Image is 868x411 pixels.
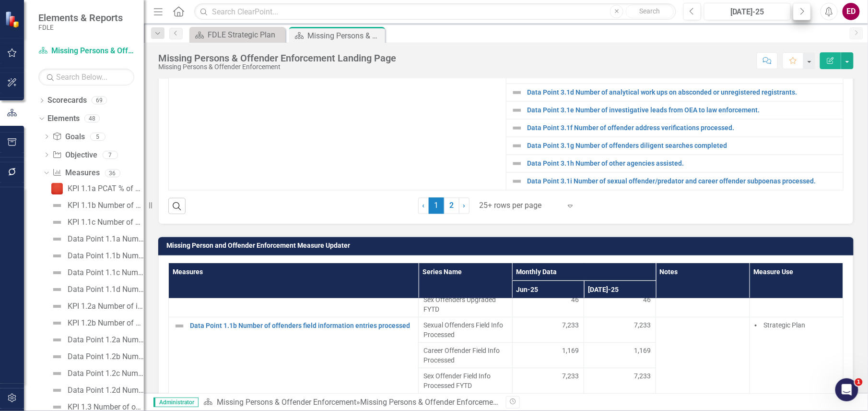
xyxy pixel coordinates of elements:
td: Double-Click to Edit [512,342,584,368]
span: Search [640,7,660,15]
a: Data Point 1.1a Number of existing sexual offenders upgraded to sexual predators [49,231,144,247]
a: Objective [52,150,97,161]
span: Administrator [153,398,199,407]
a: Data Point 1.2a Number of phone calls received [49,332,144,348]
span: 1 [855,378,863,386]
small: FDLE [38,24,123,31]
a: Data Point 1.1d Number of sexual offender/predator addresses corrected that were incorrectly mapp... [49,282,144,297]
img: Not Defined [511,176,523,187]
img: Not Defined [51,368,63,379]
img: Reviewing for Improvement [51,183,63,194]
a: Data Point 1.2d Number of public records requests processed for the sexual offender/predator and ... [49,383,144,398]
a: FDLE Strategic Plan [192,29,283,41]
div: 5 [90,133,106,141]
td: Double-Click to Edit Right Click for Context Menu [506,172,844,190]
td: Double-Click to Edit Right Click for Context Menu [506,84,844,101]
td: Double-Click to Edit Right Click for Context Menu [506,155,844,172]
img: Not Defined [51,385,63,396]
img: Not Defined [51,250,63,262]
span: Sex Offender Field Info Processed FYTD [423,371,507,390]
span: 46 [643,295,651,304]
td: Double-Click to Edit Right Click for Context Menu [506,137,844,155]
div: KPI 1.1b Number of new sexual offenders and predators added to the Sexual Offender/Predator Publi... [68,201,144,210]
a: Data Point 3.1f Number of offender address verifications processed. [528,124,839,132]
button: Search [626,5,674,18]
img: Not Defined [511,105,523,116]
div: Data Point 1.2b Number of emails processed [68,352,144,361]
div: Data Point 1.2c Number of letters processed for the sexual offender/predator registry. [68,369,144,378]
div: KPI 1.1a PCAT % of cases new/closed [68,184,144,193]
img: Not Defined [511,122,523,134]
div: » [203,397,499,408]
div: Data Point 1.1d Number of sexual offender/predator addresses corrected that were incorrectly mapp... [68,285,144,294]
td: Double-Click to Edit [584,342,656,368]
img: Not Defined [511,87,523,98]
div: Data Point 1.1c Number of travel notifications sent for sexual offenders and predators leaving [U... [68,268,144,277]
a: KPI 1.1c Number of new career offenders added to the Career Offender website [49,215,144,230]
a: 2 [444,198,459,214]
span: 7,233 [634,371,651,381]
a: KPI 1.1b Number of new sexual offenders and predators added to the Sexual Offender/Predator Publi... [49,198,144,213]
div: Data Point 1.1b Number of offenders field information entries processed [68,252,144,260]
img: Not Defined [51,334,63,346]
span: Career Offender Field Info Processed [423,346,507,365]
td: Double-Click to Edit [419,317,512,342]
td: Double-Click to Edit Right Click for Context Menu [506,119,844,137]
span: › [463,201,466,210]
span: 7,233 [562,320,579,330]
div: 36 [105,169,120,177]
div: Missing Persons & Offender Enforcement Landing Page [158,53,396,63]
a: Data Point 1.1b Number of offenders field information entries processed [190,322,413,329]
h3: Missing Person and Offender Enforcement Measure Updater [166,242,849,249]
img: ClearPoint Strategy [5,11,22,27]
img: Not Defined [51,284,63,295]
div: Missing Persons & Offender Enforcement Landing Page [360,398,549,407]
div: 48 [84,115,100,123]
input: Search Below... [38,69,134,85]
a: Data Point 3.1e Number of investigative leads from OEA to law enforcement. [528,107,839,114]
img: Not Defined [51,301,63,312]
div: KPI 1.2a Number of in-person trainings held for a minimum .5 training hours regarding sexual offe... [68,302,144,311]
span: 1,169 [562,346,579,355]
span: Strategic Plan [764,321,806,329]
div: Missing Persons & Offender Enforcement Landing Page [307,30,383,42]
td: Double-Click to Edit [584,317,656,342]
div: Data Point 1.1a Number of existing sexual offenders upgraded to sexual predators [68,235,144,243]
input: Search ClearPoint... [194,3,676,20]
div: Missing Persons & Offender Enforcement [158,63,396,71]
div: Data Point 1.2a Number of phone calls received [68,336,144,344]
img: Not Defined [174,320,185,332]
td: Double-Click to Edit [512,317,584,342]
img: Not Defined [511,140,523,152]
a: Data Point 1.2c Number of letters processed for the sexual offender/predator registry. [49,366,144,381]
div: 7 [103,151,118,159]
span: 46 [571,295,579,304]
a: KPI 1.2a Number of in-person trainings held for a minimum .5 training hours regarding sexual offe... [49,299,144,314]
a: Elements [47,113,80,124]
button: ED [843,3,860,20]
a: Data Point 3.1i Number of sexual offender/predator and career offender subpoenas processed. [528,178,839,185]
a: Data Point 1.1c Number of travel notifications sent for sexual offenders and predators leaving [U... [49,265,144,280]
img: Not Defined [51,217,63,228]
a: Data Point 1.1b Number of offenders field information entries processed [49,248,144,264]
img: Not Defined [51,233,63,245]
img: Not Defined [51,267,63,278]
span: Elements & Reports [38,12,123,24]
a: Scorecards [47,95,87,106]
td: Double-Click to Edit Right Click for Context Menu [506,101,844,119]
a: Goals [52,132,85,143]
div: [DATE]-25 [707,6,787,18]
img: Not Defined [51,317,63,329]
img: Not Defined [51,200,63,211]
img: Not Defined [51,351,63,363]
td: Double-Click to Edit Right Click for Context Menu [169,9,506,190]
button: [DATE]-25 [704,3,791,20]
a: Data Point 3.1g Number of offenders diligent searches completed [528,142,839,149]
a: KPI 1.1a PCAT % of cases new/closed [49,181,144,196]
span: Sexual Offenders Field Info Processed [423,320,507,339]
span: 7,233 [562,371,579,381]
div: KPI 1.1c Number of new career offenders added to the Career Offender website [68,218,144,227]
a: Missing Persons & Offender Enforcement [38,46,134,57]
a: Data Point 1.2b Number of emails processed [49,349,144,364]
a: Data Point 3.1h Number of other agencies assisted. [528,160,839,167]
